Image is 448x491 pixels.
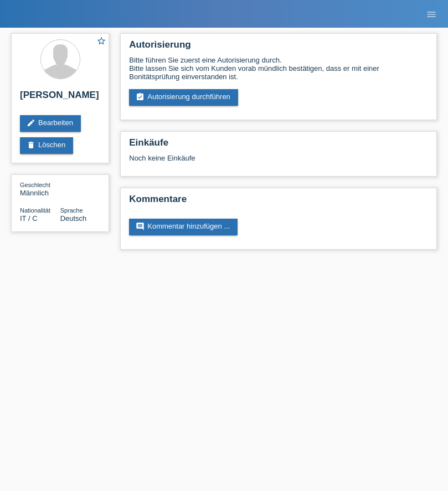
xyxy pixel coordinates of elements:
i: menu [426,9,437,20]
span: Italien / C / 21.12.2015 [20,214,38,223]
a: star_border [96,36,106,48]
span: Geschlecht [20,182,50,188]
span: Deutsch [60,214,87,223]
h2: Kommentare [129,194,428,210]
i: assignment_turned_in [136,92,145,101]
span: Nationalität [20,207,50,214]
a: commentKommentar hinzufügen ... [129,219,238,235]
h2: Einkäufe [129,137,428,154]
i: comment [136,222,145,231]
a: editBearbeiten [20,115,81,132]
i: star_border [96,36,106,46]
a: menu [420,11,442,17]
h2: Autorisierung [129,39,428,56]
a: assignment_turned_inAutorisierung durchführen [129,89,238,106]
h2: [PERSON_NAME] [20,90,100,106]
a: deleteLöschen [20,137,73,154]
div: Noch keine Einkäufe [129,154,428,170]
i: delete [27,141,35,149]
div: Männlich [20,180,60,197]
div: Bitte führen Sie zuerst eine Autorisierung durch. Bitte lassen Sie sich vom Kunden vorab mündlich... [129,56,428,81]
span: Sprache [60,207,83,214]
i: edit [27,118,35,127]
